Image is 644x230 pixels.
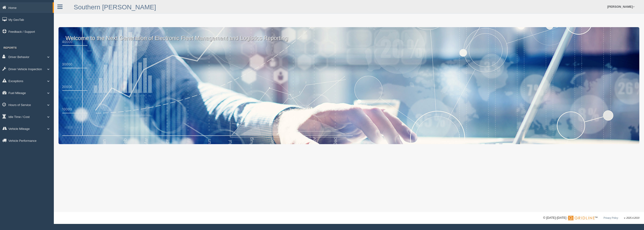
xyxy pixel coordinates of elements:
a: Privacy Policy [604,217,618,219]
img: Gridline [568,216,595,220]
p: Welcome to the Next Generation of Electronic Fleet Management and Logistics Reporting [59,27,639,42]
div: © [DATE]-[DATE] - ™ [543,215,639,220]
span: v. 2025.4.2019 [624,217,639,219]
a: Southern [PERSON_NAME] [74,4,156,11]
